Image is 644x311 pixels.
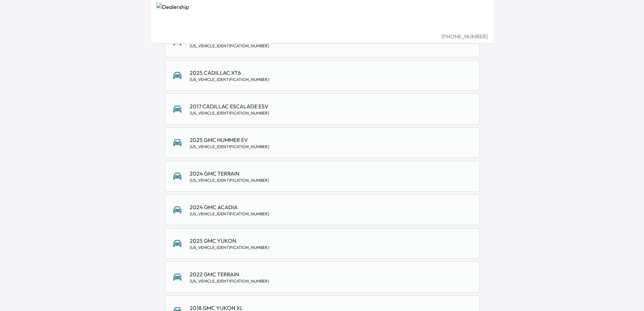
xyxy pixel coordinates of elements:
[190,69,269,82] div: 2025 CADILLAC XT6
[156,32,488,40] div: [PHONE_NUMBER]
[190,102,269,116] div: 2017 CADILLAC ESCALADE ESV
[190,178,269,183] div: [US_VEHICLE_IDENTIFICATION_NUMBER]
[190,144,269,149] div: [US_VEHICLE_IDENTIFICATION_NUMBER]
[190,169,269,183] div: 2024 GMC TERRAIN
[190,270,269,284] div: 2022 GMC TERRAIN
[190,77,269,82] div: [US_VEHICLE_IDENTIFICATION_NUMBER]
[190,237,269,250] div: 2025 GMC YUKON
[190,203,269,217] div: 2024 GMC ACADIA
[190,278,269,284] div: [US_VEHICLE_IDENTIFICATION_NUMBER]
[190,43,269,49] div: [US_VEHICLE_IDENTIFICATION_NUMBER]
[190,245,269,250] div: [US_VEHICLE_IDENTIFICATION_NUMBER]
[190,211,269,217] div: [US_VEHICLE_IDENTIFICATION_NUMBER]
[190,110,269,116] div: [US_VEHICLE_IDENTIFICATION_NUMBER]
[190,136,269,149] div: 2025 GMC HUMMER EV
[156,3,488,32] img: Dealership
